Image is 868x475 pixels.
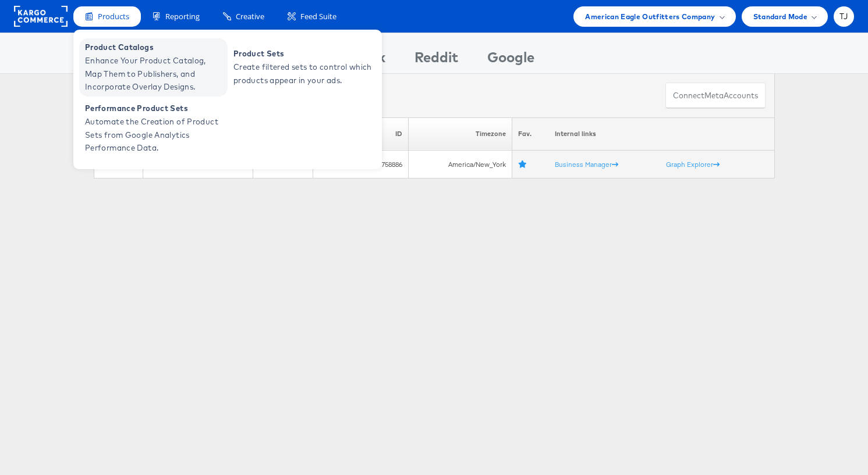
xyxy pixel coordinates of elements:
div: Reddit [414,47,458,73]
div: Tiktok [343,47,385,73]
span: TJ [839,13,848,20]
span: Reporting [165,11,200,22]
a: Performance Product Sets Automate the Creation of Product Sets from Google Analytics Performance ... [79,99,228,158]
a: Product Sets Create filtered sets to control which products appear in your ads. [228,38,376,97]
a: Graph Explorer [666,160,720,169]
td: America/New_York [409,151,512,178]
span: Feed Suite [300,11,336,22]
a: Business Manager [555,160,618,169]
span: Product Catalogs [85,41,225,54]
span: meta [704,90,724,101]
span: Products [98,11,129,22]
span: Performance Product Sets [85,102,225,115]
th: Timezone [409,117,512,151]
span: Creative [236,11,264,22]
span: Standard Mode [753,10,807,23]
span: Create filtered sets to control which products appear in your ads. [233,60,373,87]
span: American Eagle Outfitters Company [585,10,715,23]
span: Product Sets [233,47,373,60]
a: Product Catalogs Enhance Your Product Catalog, Map Them to Publishers, and Incorporate Overlay De... [79,38,228,97]
span: Automate the Creation of Product Sets from Google Analytics Performance Data. [85,115,225,155]
button: ConnectmetaAccounts [665,83,766,109]
div: Google [487,47,534,73]
span: Enhance Your Product Catalog, Map Them to Publishers, and Incorporate Overlay Designs. [85,54,225,94]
